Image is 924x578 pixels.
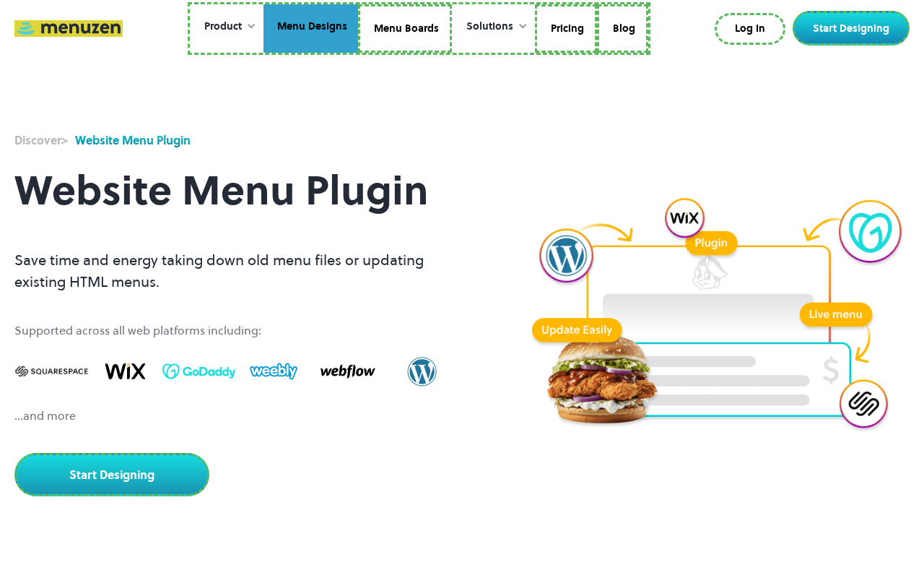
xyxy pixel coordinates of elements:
[263,4,358,53] a: Menu Designs
[14,407,459,424] div: ...and more
[452,4,535,49] div: Solutions
[793,11,910,46] a: Start Designing
[14,249,459,293] p: Save time and energy taking down old menu files or updating existing HTML menus.
[75,131,191,149] div: Website Menu Plugin
[535,4,597,53] a: Pricing
[358,4,452,53] a: Menu Boards
[715,13,785,45] a: Log In
[14,132,61,148] strong: Discover
[190,4,263,49] div: Product
[14,131,68,149] div: >
[466,19,513,35] div: Solutions
[14,453,209,496] a: Start Designing
[204,19,242,35] div: Product
[597,4,648,53] a: Blog
[14,322,459,339] div: Supported across all web platforms including:
[14,149,459,232] h1: Website Menu Plugin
